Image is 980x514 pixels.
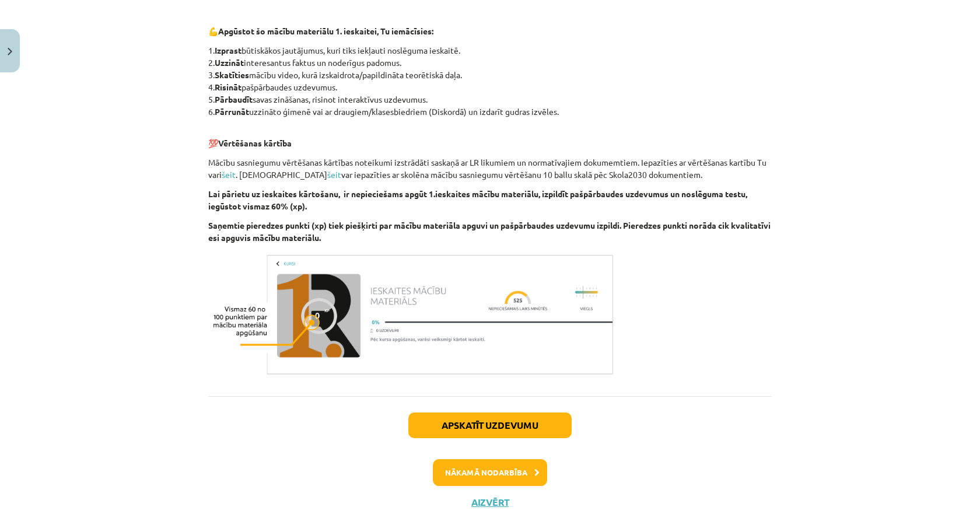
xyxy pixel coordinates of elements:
[208,44,772,118] p: 1. būtiskākos jautājumus, kuri tiks iekļauti noslēguma ieskaitē. 2. interesantus faktus un noderī...
[8,48,12,55] img: icon-close-lesson-0947bae3869378f0d4975bcd49f059093ad1ed9edebbc8119c70593378902aed.svg
[208,125,772,149] p: 💯
[222,169,236,180] a: šeit
[208,188,747,211] b: Lai pārietu uz ieskaites kārtošanu, ir nepieciešams apgūt 1.ieskaites mācību materiālu, izpildīt ...
[215,57,244,68] b: Uzzināt
[215,69,249,80] b: Skatīties
[215,94,253,104] b: Pārbaudīt
[433,459,547,486] button: Nākamā nodarbība
[215,45,242,55] b: Izprast
[208,156,772,181] p: Mācību sasniegumu vērtēšanas kārtības noteikumi izstrādāti saskaņā ar LR likumiem un normatīvajie...
[468,496,512,508] button: Aizvērt
[215,106,249,117] b: Pārrunāt
[208,220,771,243] b: Saņemtie pieredzes punkti (xp) tiek piešķirti par mācību materiāla apguvi un pašpārbaudes uzdevum...
[408,412,572,438] button: Apskatīt uzdevumu
[218,138,292,148] b: Vērtēšanas kārtība
[327,169,341,180] a: šeit
[208,25,772,37] p: 💪
[218,26,433,36] b: Apgūstot šo mācību materiālu 1. ieskaitei, Tu iemācīsies:
[215,82,242,92] b: Risināt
